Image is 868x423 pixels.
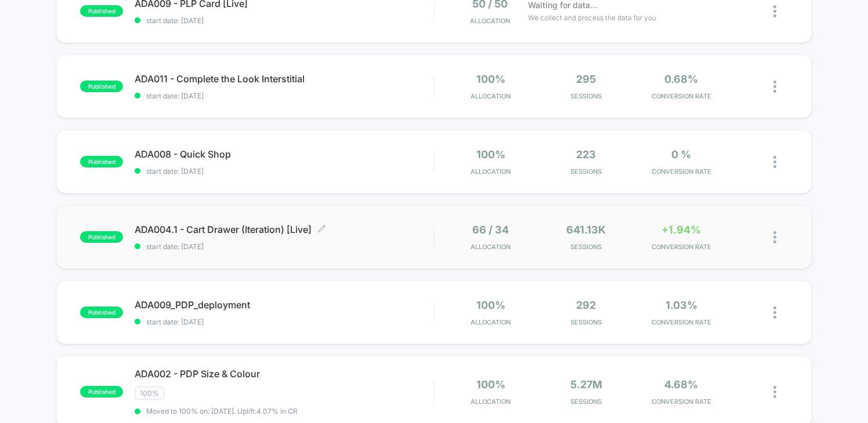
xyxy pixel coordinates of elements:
span: 1.03% [666,299,697,311]
span: Allocation [471,167,511,176]
span: 100% [476,73,505,85]
span: published [80,81,123,92]
span: +1.94% [661,224,701,236]
span: Sessions [541,92,631,100]
span: ADA008 - Quick Shop [135,148,433,160]
span: 100% [476,378,505,391]
img: close [773,81,776,93]
span: CONVERSION RATE [636,398,726,406]
span: We collect and process the data for you [528,12,656,23]
span: Sessions [541,167,631,176]
span: Sessions [541,243,631,251]
span: published [80,386,123,398]
img: close [773,386,776,398]
img: close [773,156,776,168]
span: published [80,231,123,243]
span: 0 % [671,148,691,161]
span: 100% [476,299,505,311]
span: CONVERSION RATE [636,243,726,251]
img: close [773,5,776,17]
span: published [80,156,123,167]
span: 100% [135,386,164,400]
img: close [773,231,776,243]
span: Allocation [470,17,510,25]
img: close [773,307,776,319]
span: CONVERSION RATE [636,92,726,100]
span: 4.68% [664,378,698,391]
span: Allocation [471,398,511,406]
span: Moved to 100% on: [DATE] . Uplift: 4.07% in CR [146,407,298,415]
span: Sessions [541,398,631,406]
span: published [80,5,123,17]
span: Sessions [541,318,631,326]
span: Allocation [471,243,511,251]
span: 5.27M [570,378,602,391]
span: ADA002 - PDP Size & Colour [135,368,433,380]
span: start date: [DATE] [135,318,433,326]
span: ADA011 - Complete the Look Interstitial [135,73,433,85]
span: Allocation [471,318,511,326]
span: published [80,307,123,318]
span: 66 / 34 [472,224,509,236]
span: 641.13k [566,224,606,236]
span: start date: [DATE] [135,92,433,100]
span: start date: [DATE] [135,16,433,25]
span: start date: [DATE] [135,167,433,176]
span: 292 [576,299,596,311]
span: ADA009_PDP_deployment [135,299,433,311]
span: 100% [476,148,505,161]
span: start date: [DATE] [135,242,433,251]
span: CONVERSION RATE [636,167,726,176]
span: ADA004.1 - Cart Drawer (Iteration) [Live] [135,224,433,235]
span: Allocation [471,92,511,100]
span: CONVERSION RATE [636,318,726,326]
span: 0.68% [664,73,698,85]
span: 223 [576,148,596,161]
span: 295 [576,73,596,85]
